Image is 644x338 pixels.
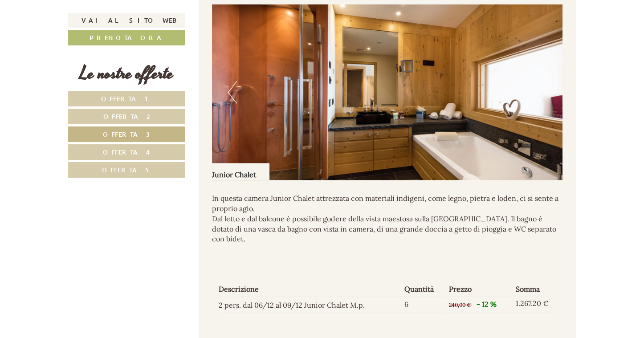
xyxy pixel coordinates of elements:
span: Offerta 3 [103,130,150,138]
td: 6 [401,297,445,313]
span: - 12 % [477,300,497,309]
a: Prenota ora [68,30,185,45]
div: Le nostre offerte [68,61,185,86]
img: image [212,4,563,180]
th: Somma [512,282,556,296]
button: Next [538,81,547,103]
th: Prezzo [445,282,512,296]
span: Offerta 2 [103,112,150,121]
span: Offerta 1 [101,94,152,103]
p: In questa camera Junior Chalet attrezzata con materiali indigeni, come legno, pietra e loden, ci ... [212,193,563,244]
th: Quantità [401,282,445,296]
span: 240,00 € [449,301,471,308]
span: Offerta 5 [102,166,151,174]
span: Offerta 4 [103,148,150,156]
th: Descrizione [219,282,401,296]
button: Previous [228,81,237,103]
a: Vai al sito web [68,13,185,28]
td: 2 pers. dal 06/12 al 09/12 Junior Chalet M.p. [219,297,401,313]
td: 1.267,20 € [512,297,556,313]
div: Junior Chalet [212,163,269,180]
